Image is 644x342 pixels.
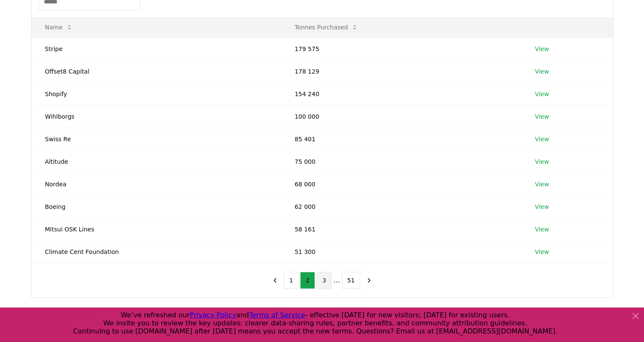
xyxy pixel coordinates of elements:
[288,19,365,36] button: Tonnes Purchased
[281,218,521,240] td: 58 161
[31,173,281,195] td: Nordea
[31,195,281,218] td: Boeing
[535,90,549,98] a: View
[284,272,299,289] button: 1
[535,112,549,121] a: View
[535,202,549,211] a: View
[31,83,281,105] td: Shopify
[281,173,521,195] td: 68 000
[342,272,361,289] button: 51
[281,60,521,83] td: 178 129
[281,195,521,218] td: 62 000
[535,45,549,53] a: View
[535,157,549,166] a: View
[300,272,315,289] button: 2
[535,135,549,143] a: View
[31,218,281,240] td: Mitsui OSK Lines
[281,240,521,263] td: 51 300
[281,83,521,105] td: 154 240
[31,240,281,263] td: Climate Cent Foundation
[31,60,281,83] td: Offset8 Capital
[535,248,549,256] a: View
[38,19,80,36] button: Name
[362,272,376,289] button: next page
[281,105,521,128] td: 100 000
[268,272,282,289] button: previous page
[31,150,281,173] td: Altitude
[535,225,549,234] a: View
[281,150,521,173] td: 75 000
[535,180,549,188] a: View
[317,272,332,289] button: 3
[281,37,521,60] td: 179 575
[281,128,521,150] td: 85 401
[333,275,340,285] li: ...
[31,105,281,128] td: Wihlborgs
[31,37,281,60] td: Stripe
[535,67,549,76] a: View
[31,128,281,150] td: Swiss Re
